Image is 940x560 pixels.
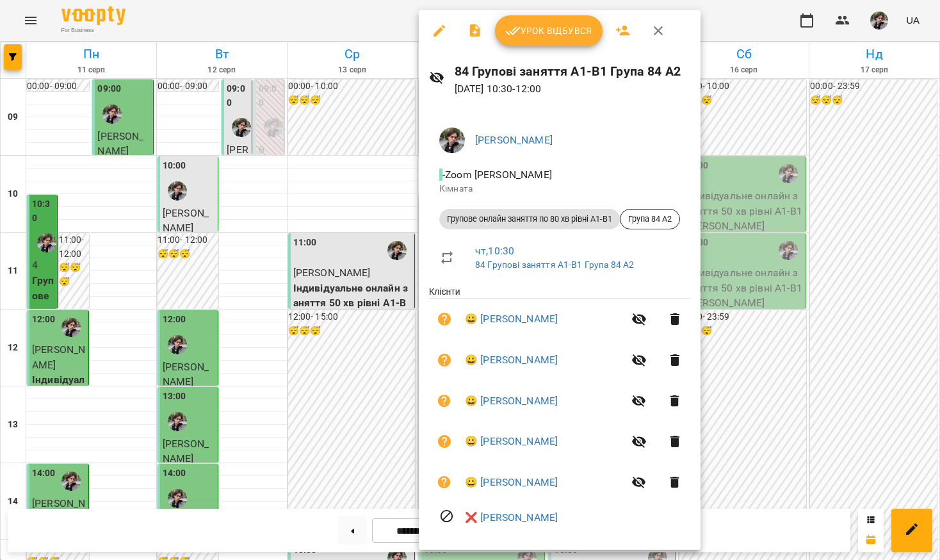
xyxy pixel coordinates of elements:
span: - Zoom [PERSON_NAME] [439,169,555,181]
a: 😀 [PERSON_NAME] [465,434,558,449]
a: чт , 10:30 [475,245,514,257]
p: Кімната [439,183,680,195]
span: Урок відбувся [505,23,592,38]
button: Візит ще не сплачено. Додати оплату? [429,467,460,498]
button: Урок відбувся [495,15,603,46]
a: 😀 [PERSON_NAME] [465,311,558,327]
button: Візит ще не сплачено. Додати оплату? [429,304,460,334]
button: Візит ще не сплачено. Додати оплату? [429,426,460,457]
button: Візит ще не сплачено. Додати оплату? [429,386,460,416]
span: Групове онлайн заняття по 80 хв рівні А1-В1 [439,213,620,225]
svg: Візит скасовано [439,509,455,524]
div: Група 84 A2 [620,209,680,229]
ul: Клієнти [429,285,690,538]
span: Група 84 A2 [620,213,679,225]
a: [PERSON_NAME] [475,134,553,146]
img: 3324ceff06b5eb3c0dd68960b867f42f.jpeg [439,128,465,153]
button: Візит ще не сплачено. Додати оплату? [429,345,460,375]
p: [DATE] 10:30 - 12:00 [455,81,690,97]
a: 84 Групові заняття А1-В1 Група 84 А2 [475,259,634,270]
a: 😀 [PERSON_NAME] [465,352,558,368]
a: 😀 [PERSON_NAME] [465,393,558,409]
h6: 84 Групові заняття А1-В1 Група 84 А2 [455,62,690,81]
a: 😀 [PERSON_NAME] [465,475,558,490]
a: ❌ [PERSON_NAME] [465,510,558,525]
